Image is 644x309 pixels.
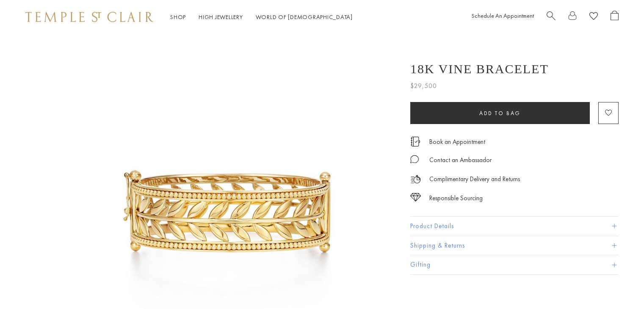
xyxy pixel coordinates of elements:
a: ShopShop [170,13,186,21]
a: Search [547,11,556,24]
a: Schedule An Appointment [472,12,534,19]
a: High JewelleryHigh Jewellery [199,13,243,21]
img: icon_sourcing.svg [410,193,421,201]
img: icon_delivery.svg [410,174,421,185]
span: Add to bag [479,110,521,117]
button: Add to bag [410,102,590,124]
img: MessageIcon-01_2.svg [410,155,419,163]
button: Gifting [410,255,619,274]
button: Shipping & Returns [410,236,619,255]
a: Open Shopping Bag [611,11,619,24]
nav: Main navigation [170,12,353,22]
span: $29,500 [410,80,437,91]
div: Responsible Sourcing [429,193,483,204]
p: Complimentary Delivery and Returns [429,174,520,185]
a: View Wishlist [589,11,598,24]
button: Product Details [410,217,619,236]
a: Book an Appointment [429,137,485,146]
img: Temple St. Clair [25,12,153,22]
a: World of [DEMOGRAPHIC_DATA]World of [DEMOGRAPHIC_DATA] [256,13,353,21]
div: Contact an Ambassador [429,155,492,166]
h1: 18K Vine Bracelet [410,62,549,76]
img: icon_appointment.svg [410,137,420,146]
